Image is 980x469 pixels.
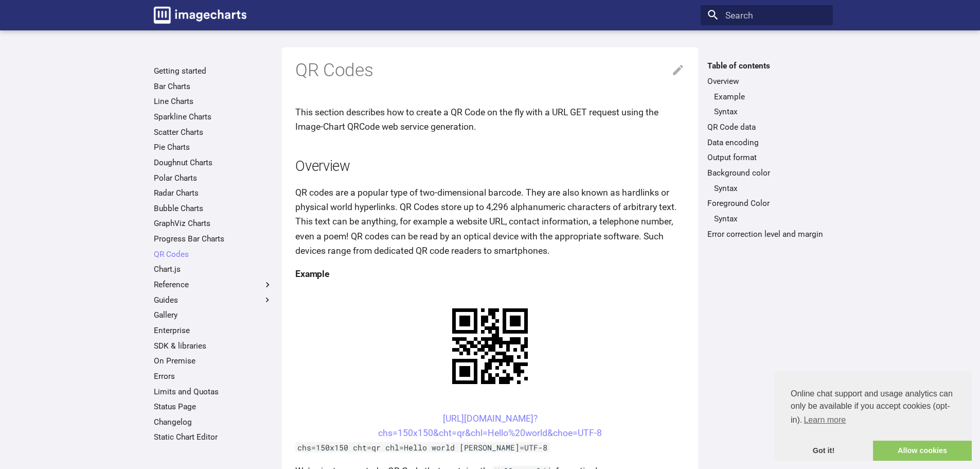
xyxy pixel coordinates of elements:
a: Bar Charts [154,81,273,92]
a: Enterprise [154,325,273,336]
div: cookieconsent [774,371,972,461]
a: Image-Charts documentation [149,2,251,28]
a: Limits and Quotas [154,387,273,397]
img: logo [154,7,246,24]
a: Progress Bar Charts [154,234,273,244]
span: Online chat support and usage analytics can only be available if you accept cookies (opt-in). [791,388,955,428]
a: Bubble Charts [154,203,273,214]
a: Chart.js [154,264,273,274]
a: On Premise [154,356,273,366]
a: Pie Charts [154,142,273,152]
a: Syntax [714,214,826,224]
a: Polar Charts [154,173,273,183]
a: Line Charts [154,96,273,107]
a: GraphViz Charts [154,218,273,229]
a: Example [714,92,826,102]
a: Doughnut Charts [154,158,273,168]
a: QR Code data [707,122,826,132]
a: Changelog [154,417,273,427]
a: Background color [707,168,826,178]
a: Gallery [154,310,273,320]
a: learn more about cookies [802,412,847,428]
label: Reference [154,280,273,290]
h4: Example [295,267,685,281]
nav: Background color [707,183,826,194]
a: SDK & libraries [154,341,273,351]
a: Status Page [154,402,273,412]
a: Errors [154,371,273,381]
a: Getting started [154,66,273,76]
a: Radar Charts [154,188,273,198]
a: Syntax [714,107,826,117]
nav: Overview [707,92,826,117]
p: QR codes are a popular type of two-dimensional barcode. They are also known as hardlinks or physi... [295,185,685,258]
a: Sparkline Charts [154,112,273,122]
a: dismiss cookie message [774,441,873,461]
a: [URL][DOMAIN_NAME]?chs=150x150&cht=qr&chl=Hello%20world&choe=UTF-8 [378,413,602,438]
code: chs=150x150 cht=qr chl=Hello world [PERSON_NAME]=UTF-8 [295,442,550,453]
a: allow cookies [873,441,972,461]
label: Table of contents [701,61,833,71]
a: Error correction level and margin [707,229,826,239]
a: Static Chart Editor [154,432,273,442]
a: Overview [707,76,826,86]
img: chart [434,290,546,402]
h2: Overview [295,157,685,177]
label: Guides [154,295,273,305]
p: This section describes how to create a QR Code on the fly with a URL GET request using the Image-... [295,105,685,134]
a: QR Codes [154,249,273,259]
a: Data encoding [707,137,826,148]
a: Foreground Color [707,198,826,209]
nav: Foreground Color [707,214,826,224]
a: Output format [707,152,826,163]
input: Search [701,5,833,26]
nav: Table of contents [701,61,833,239]
a: Scatter Charts [154,127,273,137]
h1: QR Codes [295,59,685,82]
a: Syntax [714,183,826,194]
